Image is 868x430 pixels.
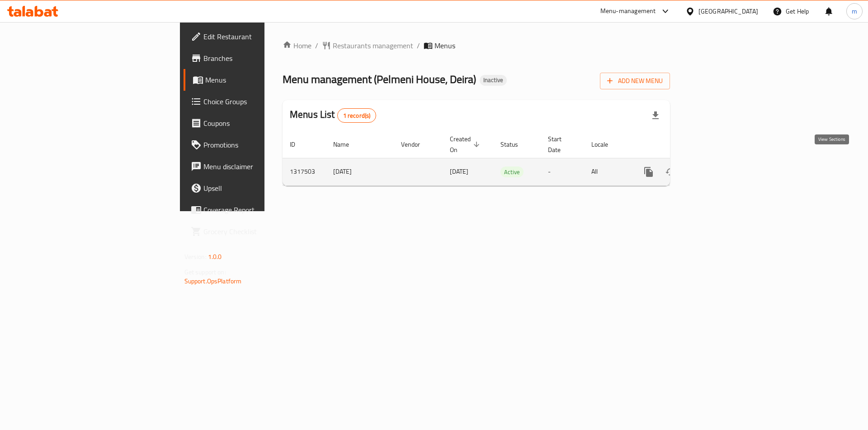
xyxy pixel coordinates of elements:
[184,26,325,47] a: Edit Restaurant
[450,134,482,155] span: Created On
[450,166,468,177] span: [DATE]
[401,139,432,150] span: Vendor
[500,166,524,177] div: Active
[203,139,318,150] span: Promotions
[184,251,207,263] span: Version:
[184,177,325,199] a: Upsell
[184,69,325,91] a: Menus
[333,40,413,51] span: Restaurants management
[600,73,670,89] button: Add New Menu
[184,199,325,221] a: Coverage Report
[591,139,620,150] span: Locale
[337,108,377,123] div: Total records count
[338,111,376,120] span: 1 record(s)
[283,69,476,89] span: Menu management ( Pelmeni House, Deira )
[203,31,318,42] span: Edit Restaurant
[584,158,631,185] td: All
[631,131,732,158] th: Actions
[283,40,670,51] nav: breadcrumb
[184,266,226,278] span: Get support on:
[184,134,325,156] a: Promotions
[698,6,758,16] div: [GEOGRAPHIC_DATA]
[607,75,663,87] span: Add New Menu
[283,131,732,186] table: enhanced table
[417,40,420,51] li: /
[541,158,584,185] td: -
[184,91,325,112] a: Choice Groups
[203,161,318,172] span: Menu disclaimer
[184,221,325,242] a: Grocery Checklist
[203,53,318,64] span: Branches
[203,226,318,237] span: Grocery Checklist
[203,183,318,194] span: Upsell
[600,6,656,17] div: Menu-management
[852,6,857,16] span: m
[205,74,318,85] span: Menus
[548,134,573,155] span: Start Date
[326,158,394,185] td: [DATE]
[645,105,666,126] div: Export file
[184,47,325,69] a: Branches
[184,275,242,287] a: Support.OpsPlatform
[434,40,455,51] span: Menus
[203,96,318,107] span: Choice Groups
[184,156,325,177] a: Menu disclaimer
[333,139,361,150] span: Name
[480,75,507,86] div: Inactive
[480,76,507,84] span: Inactive
[203,118,318,129] span: Coupons
[208,251,222,263] span: 1.0.0
[500,167,524,177] span: Active
[184,112,325,134] a: Coupons
[638,161,660,183] button: more
[203,204,318,215] span: Coverage Report
[290,139,307,150] span: ID
[500,139,530,150] span: Status
[290,108,376,123] h2: Menus List
[322,40,413,51] a: Restaurants management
